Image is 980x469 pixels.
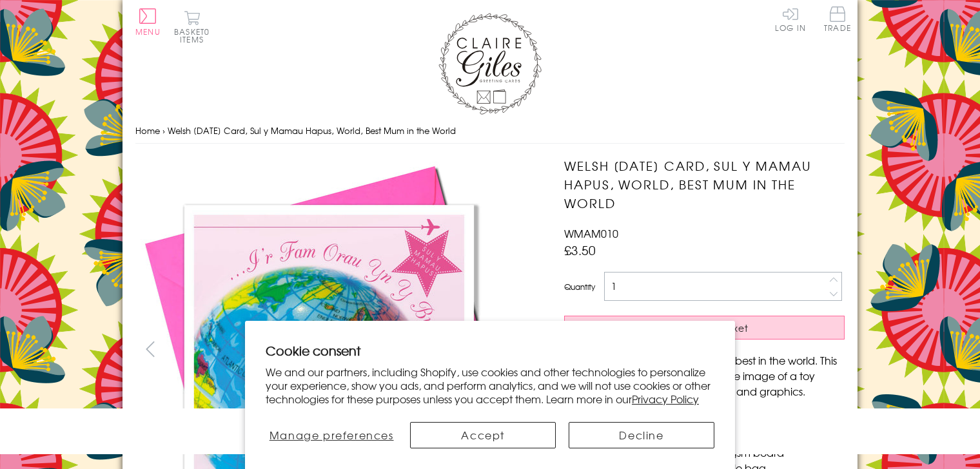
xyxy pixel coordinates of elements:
[135,124,160,137] a: Home
[438,13,542,115] img: Claire Giles Greetings Cards
[632,391,699,407] a: Privacy Policy
[569,422,714,448] button: Decline
[775,6,806,32] a: Log In
[410,422,556,448] button: Accept
[135,26,161,37] span: Menu
[174,10,210,43] button: Basket0 items
[135,8,161,35] button: Menu
[135,118,845,144] nav: breadcrumbs
[180,26,210,45] span: 0 items
[564,225,618,241] span: WMAM010
[824,6,851,34] a: Trade
[266,341,714,359] h2: Cookie consent
[162,124,165,137] span: ›
[269,427,394,443] span: Manage preferences
[135,334,164,363] button: prev
[824,6,851,32] span: Trade
[564,281,595,292] label: Quantity
[564,241,596,259] span: £3.50
[266,422,397,448] button: Manage preferences
[168,124,456,137] span: Welsh [DATE] Card, Sul y Mamau Hapus, World, Best Mum in the World
[266,365,714,405] p: We and our partners, including Shopify, use cookies and other technologies to personalize your ex...
[564,157,845,212] h1: Welsh [DATE] Card, Sul y Mamau Hapus, World, Best Mum in the World
[564,316,845,340] button: Add to Basket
